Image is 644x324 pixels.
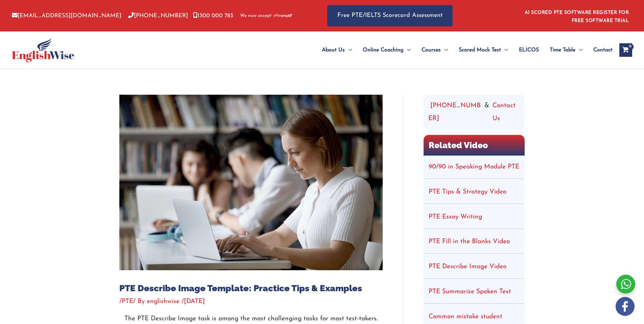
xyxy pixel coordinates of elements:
a: PTE Describe Image Video [429,263,506,270]
a: 1300 000 783 [193,13,233,19]
a: CoursesMenu Toggle [416,38,453,62]
a: View Shopping Cart, empty [619,43,632,57]
a: [PHONE_NUMBER] [428,99,481,125]
h1: PTE Describe Image Template: Practice Tips & Examples [119,283,383,294]
span: Scored Mock Test [459,38,501,62]
a: PTE [122,298,133,305]
a: [PHONE_NUMBER] [128,13,188,19]
a: englishwise [147,298,182,305]
span: Contact [593,38,613,62]
span: We now accept [240,13,271,19]
a: [EMAIL_ADDRESS][DOMAIN_NAME] [12,13,121,19]
a: PTE Tips & Strategy Video [429,189,506,195]
a: ELICOS [514,38,544,62]
div: / / By / [119,297,383,306]
a: 90/90 in Speaking Module PTE [429,164,519,170]
span: englishwise [147,298,180,305]
a: Scored Mock TestMenu Toggle [453,38,514,62]
nav: Site Navigation: Main Menu [306,38,613,62]
a: AI SCORED PTE SOFTWARE REGISTER FOR FREE SOFTWARE TRIAL [525,10,629,23]
h2: Related Video [424,135,525,156]
span: About Us [322,38,345,62]
a: Online CoachingMenu Toggle [357,38,416,62]
a: Free PTE/IELTS Scorecard Assessment [327,5,453,26]
span: Courses [422,38,441,62]
span: Menu Toggle [345,38,352,62]
aside: Header Widget 1 [521,5,632,27]
img: cropped-ew-logo [12,38,74,62]
span: ELICOS [519,38,539,62]
span: Time Table [550,38,575,62]
a: PTE Fill in the Blanks Video [429,238,510,245]
span: Online Coaching [363,38,404,62]
span: Menu Toggle [404,38,411,62]
a: PTE Essay Writing [429,214,482,220]
a: PTE Summarize Spoken Text [429,288,511,295]
a: About UsMenu Toggle [316,38,357,62]
a: Time TableMenu Toggle [544,38,588,62]
span: Menu Toggle [501,38,508,62]
a: Contact [588,38,613,62]
img: white-facebook.png [616,297,635,316]
span: [DATE] [184,298,205,305]
span: Menu Toggle [575,38,582,62]
a: Contact Us [493,99,520,125]
span: Menu Toggle [441,38,448,62]
div: & [428,99,520,125]
img: Afterpay-Logo [273,14,292,18]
